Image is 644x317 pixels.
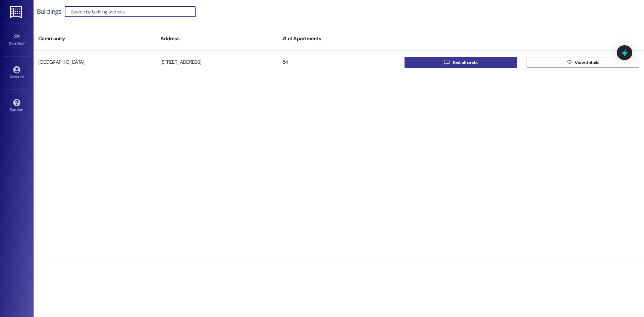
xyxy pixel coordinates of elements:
span: Text all units [452,59,478,66]
button: Text all units [405,57,517,68]
a: Site Visit • [3,31,30,49]
i:  [444,60,449,65]
div: Buildings [37,8,61,15]
input: Search by building address [71,7,195,16]
span: • [24,40,25,45]
div: Community [34,31,156,47]
button: View details [527,57,639,68]
div: [GEOGRAPHIC_DATA] [34,56,156,69]
a: Support [3,97,30,115]
span: View details [575,59,599,66]
div: # of Apartments [278,31,400,47]
i:  [567,60,572,65]
div: Address [156,31,278,47]
img: ResiDesk Logo [10,6,23,18]
div: [STREET_ADDRESS] [156,56,278,69]
div: 54 [278,56,400,69]
a: Account [3,64,30,82]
